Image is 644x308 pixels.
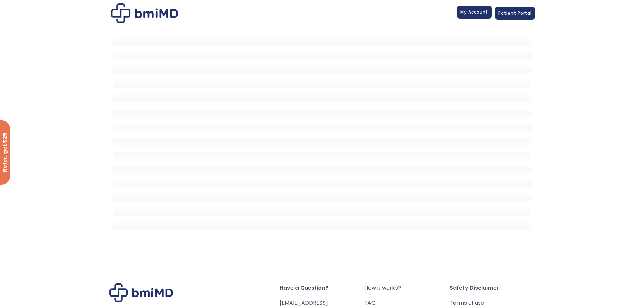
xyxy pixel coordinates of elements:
[460,9,488,15] span: My Account
[495,7,535,20] a: Patient Portal
[364,283,450,293] a: How it works?
[450,298,535,308] a: Terms of use
[280,283,365,293] span: Have a Question?
[113,31,531,234] iframe: MDI Patient Messaging Portal
[450,283,535,293] span: Safety Disclaimer
[498,10,532,16] span: Patient Portal
[111,3,178,23] img: Patient Messaging Portal
[109,283,173,302] img: Brand Logo
[364,298,450,308] a: FAQ
[457,6,492,19] a: My Account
